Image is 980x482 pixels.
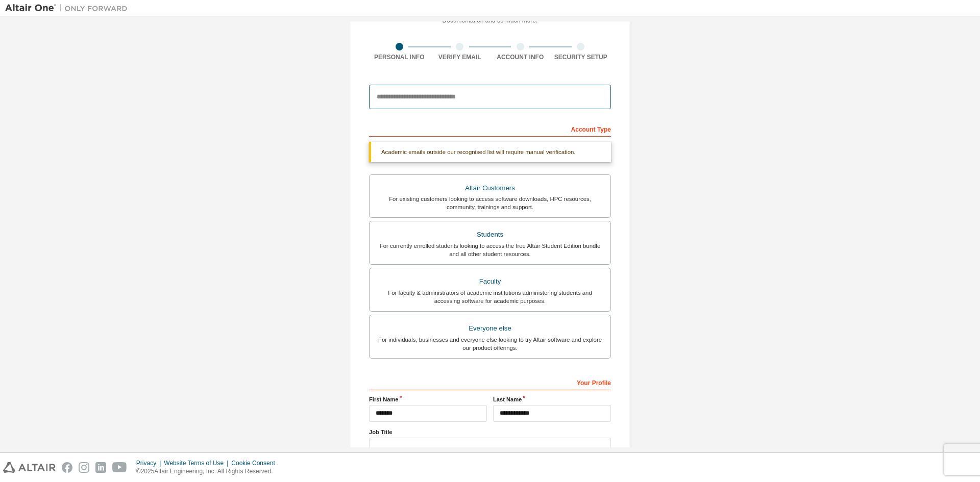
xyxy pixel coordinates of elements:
label: Job Title [369,428,611,436]
label: First Name [369,395,487,403]
div: Students [376,227,604,242]
div: Altair Customers [376,181,604,195]
img: youtube.svg [112,462,127,473]
div: Verify Email [430,53,491,61]
label: Last Name [493,395,611,403]
div: For individuals, businesses and everyone else looking to try Altair software and explore our prod... [376,336,604,352]
div: Privacy [136,459,164,467]
img: linkedin.svg [95,462,106,473]
div: Website Terms of Use [164,459,231,467]
p: © 2025 Altair Engineering, Inc. All Rights Reserved. [136,467,281,476]
div: Academic emails outside our recognised list will require manual verification. [369,142,611,162]
div: Personal Info [369,53,430,61]
div: Cookie Consent [231,459,281,467]
div: Account Info [490,53,551,61]
div: Everyone else [376,321,604,336]
img: Altair One [5,3,133,13]
div: For currently enrolled students looking to access the free Altair Student Edition bundle and all ... [376,242,604,258]
img: instagram.svg [79,462,89,473]
div: For existing customers looking to access software downloads, HPC resources, community, trainings ... [376,195,604,211]
img: altair_logo.svg [3,462,56,473]
div: Your Profile [369,374,611,390]
img: facebook.svg [62,462,72,473]
div: Account Type [369,120,611,137]
div: Security Setup [551,53,611,61]
div: Faculty [376,274,604,289]
div: For faculty & administrators of academic institutions administering students and accessing softwa... [376,289,604,305]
